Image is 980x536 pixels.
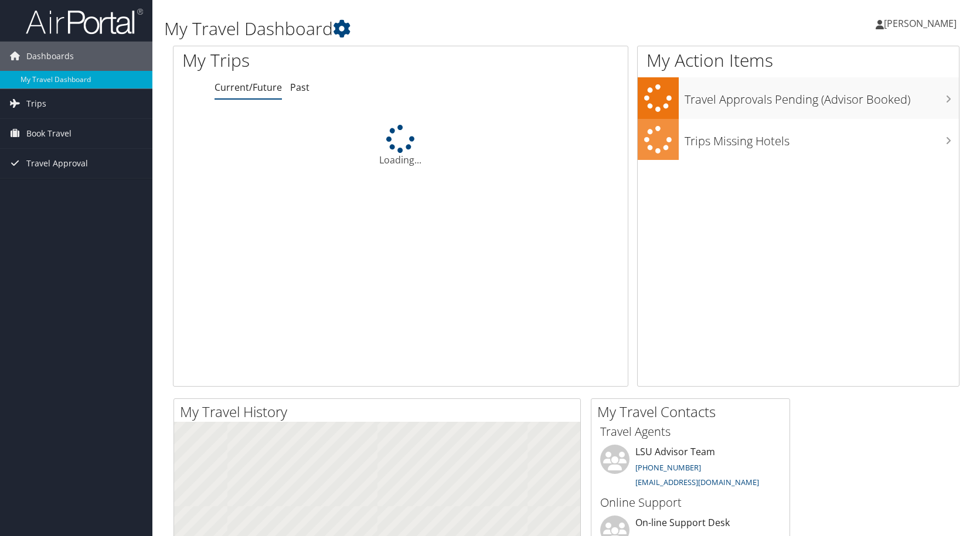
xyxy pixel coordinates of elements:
h3: Trips Missing Hotels [685,127,959,149]
h1: My Travel Dashboard [164,16,700,41]
h2: My Travel History [180,402,580,422]
h2: My Travel Contacts [597,402,790,422]
a: Past [290,81,309,94]
li: LSU Advisor Team [594,445,787,493]
a: [PERSON_NAME] [876,6,968,41]
a: [EMAIL_ADDRESS][DOMAIN_NAME] [635,477,759,487]
h3: Travel Agents [600,424,781,440]
span: Book Travel [26,119,72,148]
a: Trips Missing Hotels [638,119,959,161]
h3: Travel Approvals Pending (Advisor Booked) [685,86,959,108]
a: [PHONE_NUMBER] [635,462,701,473]
span: Trips [26,89,46,118]
span: Travel Approval [26,149,88,178]
h1: My Action Items [638,48,959,73]
a: Travel Approvals Pending (Advisor Booked) [638,77,959,119]
h3: Online Support [600,494,781,511]
img: airportal-logo.png [26,8,143,35]
div: Loading... [173,125,628,167]
h1: My Trips [182,48,430,73]
span: Dashboards [26,42,74,71]
a: Current/Future [215,81,282,94]
span: [PERSON_NAME] [884,17,957,30]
